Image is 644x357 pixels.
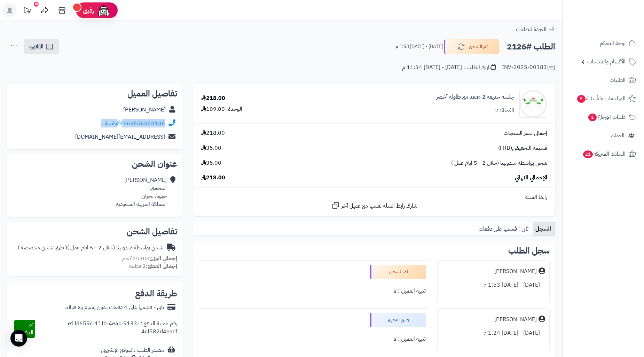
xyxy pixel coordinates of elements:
a: السلات المتروكة21 [567,146,640,162]
span: الطلبات [610,75,626,85]
span: تم الدفع [22,320,33,337]
span: -35.00 [201,144,223,152]
div: [PERSON_NAME] المجمع، حبونا، نجران المملكة العربية السعودية [116,176,167,208]
span: لوحة التحكم [600,38,626,48]
a: طلبات الإرجاع1 [567,109,640,125]
img: ai-face.png [97,3,111,17]
span: 5 [577,95,586,103]
div: رابط السلة [196,193,552,201]
span: 1 [588,114,597,121]
a: لوحة التحكم [567,35,640,52]
span: 35.00 [201,159,221,167]
div: [PERSON_NAME] [494,267,537,275]
span: 21 [583,150,593,158]
span: العودة للطلبات [516,25,547,33]
span: العملاء [611,131,625,140]
div: تابي - قسّمها على 4 دفعات بدون رسوم ولا فوائد [65,303,164,311]
div: 10 [34,2,39,7]
h2: عنوان الشحن [13,160,177,168]
strong: إجمالي القطع: [146,262,177,270]
div: Open Intercom Messenger [10,330,27,347]
div: [DATE] - [DATE] 1:24 م [442,326,545,340]
a: جلسة حديقة 2 مقعد مع طاولة أخضر [437,93,514,101]
span: شحن بواسطة مندوبينا (خلال 2 - 5 ايام عمل ) [451,159,547,167]
a: [EMAIL_ADDRESS][DOMAIN_NAME] [75,133,165,141]
span: طلبات الإرجاع [588,112,626,122]
a: [PERSON_NAME] [123,106,166,114]
div: INV-2025-00183 [502,63,555,72]
div: رقم عملية الدفع : e1fd659c-11fb-4eac-9133-4cf582d4eacf [35,320,177,338]
span: 218.00 [201,174,225,182]
h3: سجل الطلب [508,247,550,255]
a: واتساب [101,119,122,127]
div: الكمية: 2 [495,107,514,115]
a: تابي : قسمها على دفعات [476,222,533,236]
div: تنبيه العميل : لا [203,332,426,346]
span: شارك رابط السلة نفسها مع عميل آخر [341,202,417,210]
span: رفيق [83,6,94,15]
h2: الطلب #2126 [507,40,555,54]
span: السلات المتروكة [582,149,626,159]
div: [DATE] - [DATE] 1:53 م [442,278,545,292]
a: تحديثات المنصة [18,3,36,19]
div: الوحدة: 109.00 [201,105,242,113]
div: تاريخ الطلب : [DATE] - [DATE] 11:34 م [402,63,496,71]
a: 966556828188 [123,119,165,127]
span: الفاتورة [29,42,44,51]
span: 218.00 [201,129,225,137]
strong: إجمالي الوزن: [148,254,177,263]
button: تم الشحن [444,39,500,54]
div: تنبيه العميل : لا [203,284,426,298]
div: شحن بواسطة مندوبينا (خلال 2 - 5 ايام عمل ) [18,244,163,252]
span: إجمالي سعر المنتجات [504,129,547,137]
span: الإجمالي النهائي [515,174,547,182]
div: [PERSON_NAME] [494,316,537,324]
h2: تفاصيل العميل [13,90,177,98]
a: الفاتورة [24,39,59,54]
a: العملاء [567,127,640,144]
img: 1753686337-1734447034-110124010020-1000x1000-90x90.jpg [520,90,547,118]
span: المراجعات والأسئلة [576,94,626,103]
small: 20.00 كجم [122,254,177,263]
a: العودة للطلبات [516,25,555,33]
small: 2 قطعة [129,262,177,270]
h2: تفاصيل الشحن [13,227,177,236]
span: الأقسام والمنتجات [587,57,626,67]
div: 218.00 [201,94,225,102]
small: [DATE] - [DATE] 1:53 م [395,43,443,50]
a: المراجعات والأسئلة5 [567,90,640,107]
span: ( طرق شحن مخصصة ) [18,243,67,252]
a: السجل [533,222,555,236]
img: logo-2.png [597,20,637,34]
div: جاري التجهيز [370,313,426,327]
div: تم الشحن [370,265,426,279]
h2: طريقة الدفع [135,289,177,298]
a: الطلبات [567,72,640,88]
span: قسيمة التخفيض(FRD) [498,144,547,152]
a: شارك رابط السلة نفسها مع عميل آخر [331,201,417,210]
